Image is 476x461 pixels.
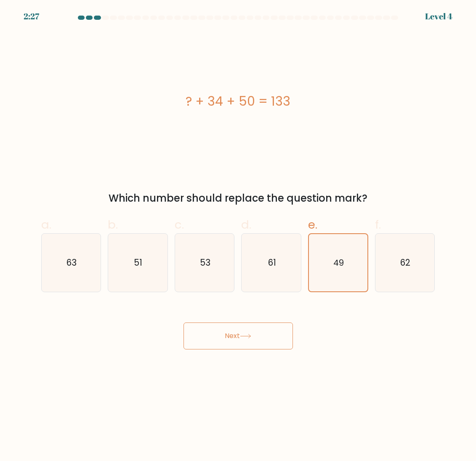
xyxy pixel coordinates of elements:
span: c. [175,216,184,233]
span: e. [308,216,317,233]
text: 49 [333,257,344,269]
text: 63 [66,256,77,269]
div: 2:27 [24,10,39,23]
div: Which number should replace the question mark? [46,191,430,206]
text: 62 [400,256,410,269]
text: 53 [200,256,210,269]
div: ? + 34 + 50 = 133 [41,92,435,111]
span: a. [41,216,51,233]
div: Level 4 [425,10,452,23]
span: f. [375,216,381,233]
text: 51 [134,256,143,269]
button: Next [183,322,293,349]
span: b. [108,216,118,233]
span: d. [241,216,251,233]
text: 61 [268,256,276,269]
